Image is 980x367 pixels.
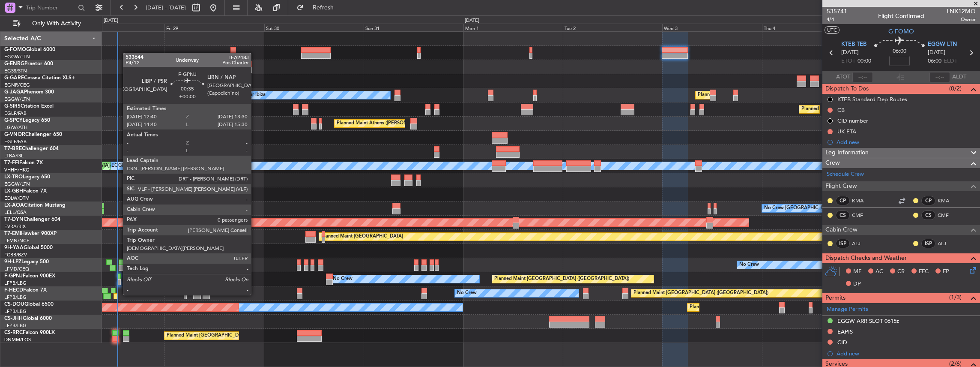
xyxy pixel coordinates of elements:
[825,225,857,235] span: Cabin Crew
[857,57,871,66] span: 00:00
[4,288,23,293] span: F-HECD
[164,24,264,31] div: Fri 29
[4,316,23,321] span: CS-JHH
[4,174,50,180] a: LX-TROLegacy 650
[853,268,861,276] span: MF
[264,24,364,31] div: Sat 30
[825,26,840,34] button: UTC
[841,48,859,57] span: [DATE]
[852,240,871,247] a: ALJ
[4,294,27,301] a: LFPB/LBG
[837,317,899,325] div: EGGW ARR SLOT 0615z
[4,132,62,137] a: G-VNORChallenger 650
[4,231,21,236] span: T7-EMI
[852,211,871,219] a: CMF
[825,158,840,168] span: Crew
[4,104,54,109] a: G-SIRSCitation Excel
[852,72,873,82] input: --:--
[852,197,871,205] a: KMA
[4,75,24,81] span: G-GARE
[4,223,26,230] a: EVRA/RIX
[837,96,907,103] div: KTEB Standard Dep Routes
[938,240,957,247] a: ALJ
[4,217,60,222] a: T7-DYNChallenger 604
[4,322,27,329] a: LFPB/LBG
[739,259,759,271] div: No Crew
[4,231,57,236] a: T7-EMIHawker 900XP
[4,110,27,117] a: EGLF/FAB
[825,148,869,158] span: Leg Information
[4,308,27,315] a: LFPB/LBG
[827,7,847,16] span: 535741
[4,68,27,74] a: EGSS/STN
[4,330,55,335] a: CS-RRCFalcon 900LX
[4,118,23,123] span: G-SPCY
[364,24,463,31] div: Sun 31
[457,287,477,300] div: No Crew
[4,252,27,258] a: FCBB/BZV
[801,103,936,116] div: Planned Maint [GEOGRAPHIC_DATA] ([GEOGRAPHIC_DATA])
[952,73,966,81] span: ALDT
[4,217,24,222] span: T7-DYN
[65,24,164,31] div: Thu 28
[4,316,52,321] a: CS-JHHGlobal 6000
[26,1,75,14] input: Trip Number
[4,160,19,165] span: T7-FFI
[4,153,24,159] a: LTBA/ISL
[878,12,924,21] div: Flight Confirmed
[494,273,629,286] div: Planned Maint [GEOGRAPHIC_DATA] ([GEOGRAPHIC_DATA])
[4,195,30,202] a: EDLW/DTM
[825,253,907,263] span: Dispatch Checks and Weather
[762,24,861,31] div: Thu 4
[4,47,26,52] span: G-FOMO
[947,7,976,16] span: LNX12MO
[4,203,24,208] span: LX-AOA
[333,273,353,286] div: No Crew
[836,73,850,81] span: ATOT
[698,89,833,102] div: Planned Maint [GEOGRAPHIC_DATA] ([GEOGRAPHIC_DATA])
[4,245,24,250] span: 9H-YAA
[4,82,30,88] a: EGNR/CEG
[825,293,846,303] span: Permits
[662,24,762,31] div: Wed 3
[4,302,54,307] a: CS-DOUGlobal 6500
[888,27,914,36] span: G-FOMO
[875,268,883,276] span: AC
[4,245,53,250] a: 9H-YAAGlobal 5000
[836,196,850,205] div: CP
[4,337,31,343] a: DNMM/LOS
[837,128,856,135] div: UK ETA
[836,239,850,248] div: ISP
[563,24,662,31] div: Tue 2
[853,280,861,289] span: DP
[4,274,23,279] span: F-GPNJ
[104,17,118,24] div: [DATE]
[293,1,344,15] button: Refresh
[4,330,23,335] span: CS-RRC
[928,48,945,57] span: [DATE]
[825,84,869,94] span: Dispatch To-Dos
[4,280,27,286] a: LFPB/LBG
[4,132,25,137] span: G-VNOR
[921,239,935,248] div: ISP
[921,211,935,220] div: CS
[949,293,962,302] span: (1/3)
[4,181,30,187] a: EGGW/LTN
[837,350,976,357] div: Add new
[837,138,976,146] div: Add new
[938,211,957,219] a: CMF
[949,84,962,93] span: (0/2)
[4,274,55,279] a: F-GPNJFalcon 900EX
[841,57,855,66] span: ETOT
[305,5,341,11] span: Refresh
[4,174,23,180] span: LX-TRO
[938,197,957,205] a: KMA
[837,339,847,346] div: CID
[4,90,24,95] span: G-JAGA
[4,104,21,109] span: G-SIRS
[944,57,957,66] span: ELDT
[837,106,845,114] div: CB
[947,16,976,23] span: Owner
[167,329,302,342] div: Planned Maint [GEOGRAPHIC_DATA] ([GEOGRAPHIC_DATA])
[4,259,49,265] a: 9H-LPZLegacy 500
